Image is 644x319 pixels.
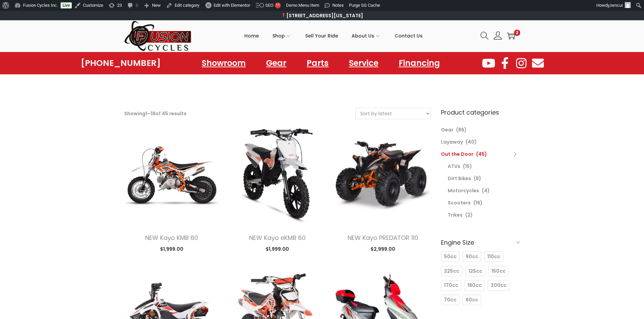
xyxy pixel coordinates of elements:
[342,55,385,71] a: Service
[160,246,183,252] span: 1,999.00
[348,234,418,242] a: NEW Kayo PREDATOR 110
[466,253,478,260] span: 90cc
[448,187,479,194] a: Motorcycles
[305,27,338,44] span: Sell Your Ride
[81,58,161,68] a: [PHONE_NUMBER]
[476,151,487,157] span: (45)
[491,282,507,289] span: 200cc
[145,234,198,242] a: NEW Kayo KMB 60
[441,151,473,157] a: Out the Door
[456,126,467,133] span: (86)
[371,246,374,252] span: $
[507,32,515,40] a: 2
[487,253,500,260] span: 110cc
[466,139,477,145] span: (40)
[272,21,292,51] a: Shop
[482,187,490,194] span: (4)
[466,296,478,303] span: 60cc
[275,2,281,8] div: 11
[266,246,289,252] span: 1,999.00
[244,27,259,44] span: Home
[249,234,306,242] a: NEW Kayo eKMB 60
[468,268,482,275] span: 125cc
[444,282,458,289] span: 170cc
[444,296,457,303] span: 70cc
[444,253,457,260] span: 50cc
[352,27,374,44] span: About Us
[124,109,186,118] p: Showing – of 45 results
[192,21,475,51] nav: Primary navigation
[448,212,463,218] a: Trikes
[444,268,459,275] span: 225cc
[463,163,472,170] span: (15)
[151,110,155,117] span: 18
[281,13,286,18] img: 📍
[371,246,395,252] span: 2,999.00
[300,55,335,71] a: Parts
[392,55,447,71] a: Financing
[281,12,363,19] a: [STREET_ADDRESS][US_STATE]
[610,3,623,8] span: iwncui
[259,55,293,71] a: Gear
[195,55,447,71] nav: Menu
[214,3,250,8] span: Edit with Elementor
[448,199,471,206] a: Scooters
[441,139,463,145] a: Layaway
[195,55,252,71] a: Showroom
[474,175,481,182] span: (8)
[352,21,381,51] a: About Us
[473,199,483,206] span: (16)
[467,282,482,289] span: 180cc
[244,21,259,51] a: Home
[305,21,338,51] a: Sell Your Ride
[266,246,269,252] span: $
[395,21,423,51] a: Contact Us
[124,20,192,52] img: Woostify retina logo
[491,268,506,275] span: 150cc
[356,108,430,119] select: Shop order
[272,27,285,44] span: Shop
[160,246,163,252] span: $
[441,126,453,133] a: Gear
[146,110,147,117] span: 1
[465,212,473,218] span: (2)
[61,2,72,8] a: Live
[448,163,460,170] a: ATVs
[441,108,520,117] h6: Product categories
[395,27,423,44] span: Contact Us
[448,175,471,182] a: Dirt Bikes
[441,235,520,250] h6: Engine Size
